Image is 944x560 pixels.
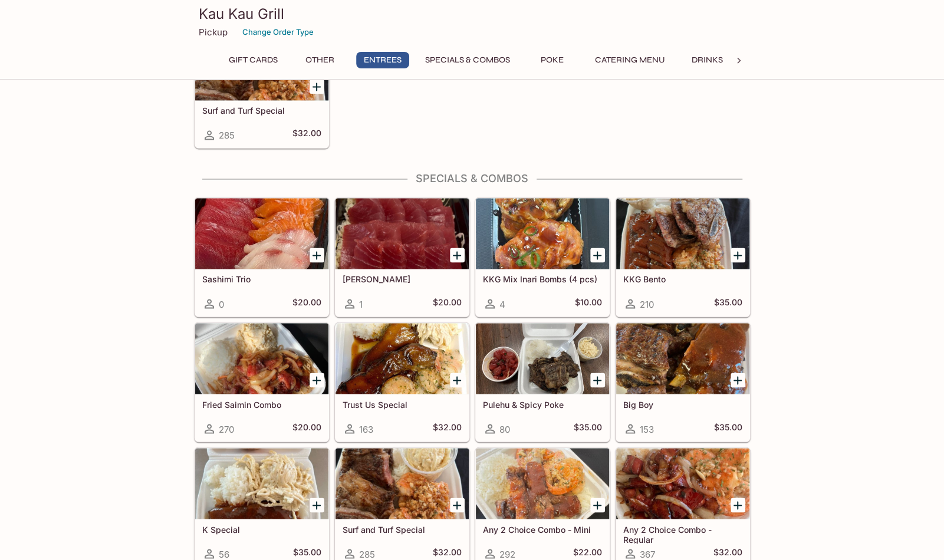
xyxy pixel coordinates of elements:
h5: Any 2 Choice Combo - Regular [623,524,742,543]
button: Poke [526,52,579,68]
p: Pickup [199,27,228,38]
h5: [PERSON_NAME] [343,274,462,284]
div: Fried Saimin Combo [195,323,328,394]
h5: Sashimi Trio [202,274,321,284]
button: Add Big Boy [731,373,745,387]
a: Big Boy153$35.00 [616,322,750,442]
h5: $35.00 [714,297,742,311]
button: Add Ahi Sashimi [450,248,465,262]
div: Pulehu & Spicy Poke [476,323,609,394]
h5: $32.00 [292,128,321,142]
div: Sashimi Trio [195,198,328,269]
h5: Pulehu & Spicy Poke [483,399,602,409]
button: Add Any 2 Choice Combo - Regular [731,498,745,512]
h3: Kau Kau Grill [199,5,746,23]
div: Big Boy [616,323,749,394]
h5: $32.00 [433,421,462,436]
h5: K Special [202,524,321,534]
button: Add Surf and Turf Special [450,498,465,512]
button: Catering Menu [588,52,672,68]
h5: KKG Bento [623,274,742,284]
div: Ahi Sashimi [336,198,469,269]
h5: Surf and Turf Special [343,524,462,534]
span: 4 [499,298,505,309]
button: Add K Special [310,498,324,512]
h5: $35.00 [574,421,602,436]
h5: $20.00 [433,297,462,311]
a: Sashimi Trio0$20.00 [195,197,329,317]
span: 56 [219,548,229,559]
h5: Surf and Turf Special [202,106,321,116]
div: Trust Us Special [336,323,469,394]
span: 1 [359,298,363,309]
a: KKG Mix Inari Bombs (4 pcs)4$10.00 [475,197,610,317]
span: 270 [219,423,234,434]
span: 163 [359,423,373,434]
div: Any 2 Choice Combo - Mini [476,448,609,519]
a: Surf and Turf Special285$32.00 [195,29,329,148]
a: KKG Bento210$35.00 [616,197,750,317]
button: Add KKG Bento [731,248,745,262]
button: Add Any 2 Choice Combo - Mini [590,498,605,512]
a: Fried Saimin Combo270$20.00 [195,322,329,442]
button: Add KKG Mix Inari Bombs (4 pcs) [590,248,605,262]
div: K Special [195,448,328,519]
button: Specials & Combos [419,52,517,68]
h5: Trust Us Special [343,399,462,409]
button: Add Surf and Turf Special [310,79,324,94]
h5: Any 2 Choice Combo - Mini [483,524,602,534]
div: Surf and Turf Special [195,29,328,100]
h4: Specials & Combos [194,172,751,185]
h5: $35.00 [714,421,742,436]
button: Other [294,52,347,68]
div: Surf and Turf Special [336,448,469,519]
span: 153 [640,423,654,434]
span: 285 [359,548,375,559]
button: Add Trust Us Special [450,373,465,387]
button: Entrees [356,52,409,68]
button: Drinks [681,52,734,68]
button: Change Order Type [237,23,319,41]
span: 285 [219,130,235,141]
span: 80 [499,423,510,434]
button: Add Sashimi Trio [310,248,324,262]
span: 367 [640,548,655,559]
button: Add Fried Saimin Combo [310,373,324,387]
div: KKG Bento [616,198,749,269]
h5: $20.00 [292,421,321,436]
span: 0 [219,298,224,309]
span: 210 [640,298,654,309]
a: [PERSON_NAME]1$20.00 [335,197,469,317]
h5: $20.00 [292,297,321,311]
h5: $10.00 [575,297,602,311]
h5: KKG Mix Inari Bombs (4 pcs) [483,274,602,284]
a: Trust Us Special163$32.00 [335,322,469,442]
h5: Big Boy [623,399,742,409]
a: Pulehu & Spicy Poke80$35.00 [475,322,610,442]
span: 292 [499,548,515,559]
button: Add Pulehu & Spicy Poke [590,373,605,387]
div: KKG Mix Inari Bombs (4 pcs) [476,198,609,269]
h5: Fried Saimin Combo [202,399,321,409]
button: Gift Cards [222,52,284,68]
div: Any 2 Choice Combo - Regular [616,448,749,519]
